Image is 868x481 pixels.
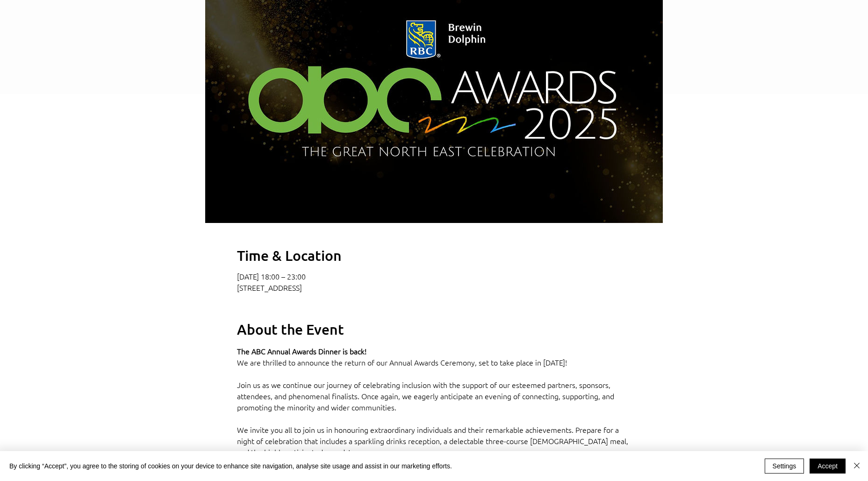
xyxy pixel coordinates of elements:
button: Accept [810,459,846,474]
p: [DATE] 18:00 – 23:00 [237,272,631,281]
button: Settings [765,459,804,474]
span: Join us as we continue our journey of celebrating inclusion with the support of our esteemed part... [237,380,616,412]
img: Close [851,460,862,471]
button: Close [851,459,862,474]
span: We are thrilled to announce the return of our Annual Awards Ceremony, set to take place in [DATE]! [237,357,567,367]
span: By clicking “Accept”, you agree to the storing of cookies on your device to enhance site navigati... [9,462,452,470]
span: The ABC Annual Awards Dinner is back! [237,346,366,356]
h2: Time & Location [237,246,631,265]
h2: About the Event [237,320,631,338]
span: We invite you all to join us in honouring extraordinary individuals and their remarkable achievem... [237,424,630,457]
p: [STREET_ADDRESS] [237,283,631,292]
